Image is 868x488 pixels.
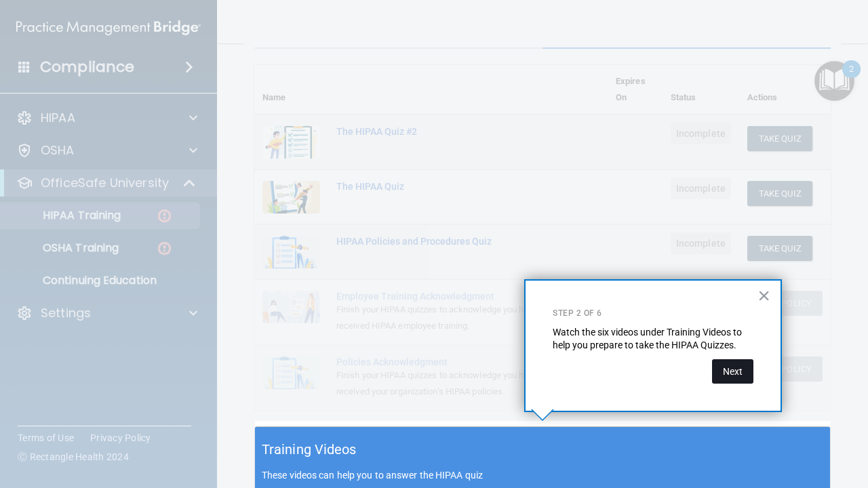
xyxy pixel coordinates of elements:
p: Watch the six videos under Training Videos to help you prepare to take the HIPAA Quizzes. [553,326,753,352]
p: These videos can help you to answer the HIPAA quiz [262,470,823,481]
h5: Training Videos [262,438,357,462]
button: Next [712,359,753,384]
button: Close [757,285,770,306]
iframe: Drift Widget Chat Controller [633,392,852,446]
p: Step 2 of 6 [553,308,753,319]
